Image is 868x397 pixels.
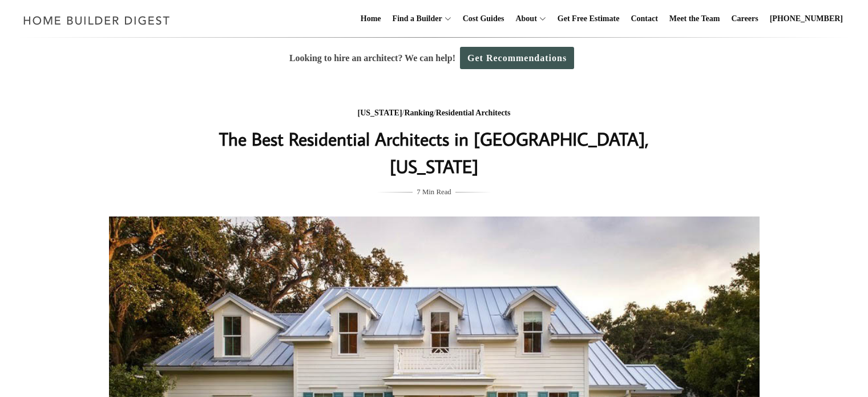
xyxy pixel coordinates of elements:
[436,109,511,117] a: Residential Architects
[18,9,175,31] img: Home Builder Digest
[511,1,536,37] a: About
[458,1,509,37] a: Cost Guides
[417,186,451,198] span: 7 Min Read
[727,1,763,37] a: Careers
[358,109,402,117] a: [US_STATE]
[207,106,662,121] div: / /
[388,1,442,37] a: Find a Builder
[460,47,574,69] a: Get Recommendations
[356,1,386,37] a: Home
[553,1,624,37] a: Get Free Estimate
[207,125,662,180] h1: The Best Residential Architects in [GEOGRAPHIC_DATA], [US_STATE]
[765,1,847,37] a: [PHONE_NUMBER]
[665,1,725,37] a: Meet the Team
[404,109,433,117] a: Ranking
[626,1,662,37] a: Contact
